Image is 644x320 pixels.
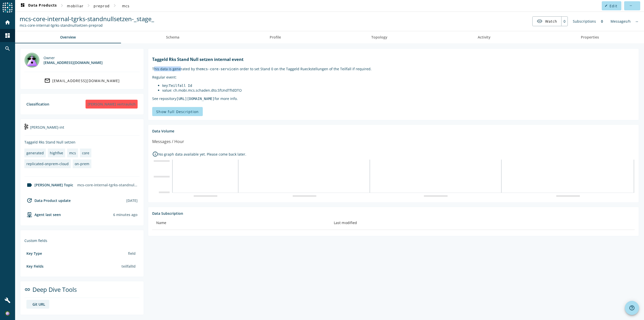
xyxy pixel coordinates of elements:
[75,161,89,166] div: on-prem
[52,78,120,83] div: [EMAIL_ADDRESS][DOMAIN_NAME]
[24,124,28,130] img: kafka-int
[50,151,63,155] div: highfive
[176,97,215,101] code: [URL][DOMAIN_NAME]
[152,57,635,62] h1: Taggeld Rks Stand Null setzen internal event
[152,151,158,157] i: info_outline
[152,129,635,133] div: Data Volume
[24,182,73,188] div: [PERSON_NAME] Topic
[602,1,621,10] button: Edit
[20,15,154,23] span: mcs-core-internal-tgrks-standnullsetzen-_stage_
[24,197,71,203] div: Data Product update
[26,300,49,309] a: deep dive imageGit URL
[608,16,633,26] div: Messages/h
[5,32,11,39] mat-icon: dashboard
[32,302,45,307] div: Git URL
[44,78,50,84] mat-icon: mail_outline
[94,4,110,8] span: preprod
[118,1,134,10] button: mcs
[26,251,42,256] div: Key Type
[65,1,86,10] button: mobiliar
[20,3,57,9] span: Data Products
[152,211,635,216] div: Data Subscription
[24,285,140,298] div: Deep Dive Tools
[152,107,203,116] button: Show full Description
[26,182,32,188] mat-icon: label
[5,19,11,25] mat-icon: home
[152,216,330,230] th: Name
[152,66,635,71] p: This data is generated by the in order to set Stand 0 on the Taggeld Rueckstellungen of the Teilf...
[24,123,140,136] div: [PERSON_NAME]-int
[162,83,635,88] li: key:
[20,23,154,28] div: Kafka Topic: mcs-core-internal-tgrks-standnullsetzen-preprod
[26,151,44,155] div: generated
[152,96,635,101] p: See repository for more info.
[3,3,13,13] img: spoud-logo.svg
[537,18,543,24] mat-icon: visibility
[152,75,635,80] p: Regular event:
[82,151,89,155] div: core
[67,4,84,8] span: mobiliar
[5,311,10,316] img: 65cb6bec3028257b02c551d24bd5b121
[92,1,112,10] button: preprod
[633,16,641,26] div: No information
[126,198,138,203] div: [DATE]
[270,35,281,39] span: Profile
[610,4,617,8] span: Edit
[86,100,138,109] div: [PERSON_NAME] vertraulich
[561,17,568,26] div: 0
[75,181,140,189] div: mcs-core-internal-tgrks-standnullsetzen-preprod
[86,3,92,9] mat-icon: chevron_right
[598,16,606,26] div: 0
[545,17,557,26] span: Watch
[533,17,561,26] button: Watch
[122,4,130,8] span: mcs
[629,4,632,7] mat-icon: more_horiz
[156,109,199,114] span: Show full Description
[112,3,118,9] mat-icon: chevron_right
[24,53,39,68] img: highfive@mobi.ch
[581,35,599,39] span: Properties
[162,88,635,93] li: value: ch.mobi.mcs.schaden.dto.SfUndTfIdDTO
[26,264,44,269] div: Key Fields
[126,249,138,258] div: field
[24,140,140,145] div: Taggeld Rks Stand Null setzen
[5,46,11,52] mat-icon: search
[113,212,138,217] div: Agents typically reports every 15min to 1h
[202,67,235,71] code: mcs-core-service
[44,60,103,65] div: [EMAIL_ADDRESS][DOMAIN_NAME]
[20,3,26,9] mat-icon: dashboard
[371,35,387,39] span: Topology
[166,35,179,39] span: Schema
[24,211,61,218] div: agent-env-prod
[330,216,635,230] th: Last modified
[59,3,65,9] mat-icon: chevron_right
[119,262,138,271] div: teilfallId
[629,305,635,311] mat-icon: help_outline
[26,102,49,106] div: Classification
[18,1,59,10] button: Data Products
[152,149,635,160] div: No graph data available yet. Please come back later.
[478,35,491,39] span: Activity
[570,16,598,26] div: Subscriptions
[60,35,76,39] span: Overview
[26,197,32,203] mat-icon: update
[24,238,140,243] div: Custom fields
[169,84,192,88] code: Teilfall Id
[152,138,184,145] div: Messages / Hour
[152,160,635,197] img: empty-metrics
[26,161,69,166] div: replicated-onprem-cloud
[44,55,103,60] div: Owner
[605,4,608,7] mat-icon: edit
[69,151,76,155] div: mcs
[5,297,11,303] mat-icon: build
[24,287,30,293] mat-icon: link
[24,76,140,85] a: [EMAIL_ADDRESS][DOMAIN_NAME]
